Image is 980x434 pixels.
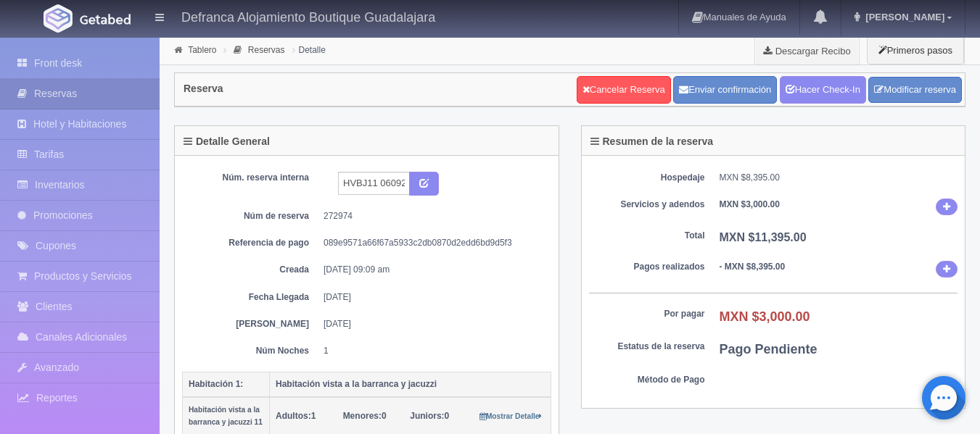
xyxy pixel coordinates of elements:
dt: Método de Pago [589,374,705,386]
h4: Resumen de la reserva [590,136,714,147]
dt: Núm. reserva interna [193,172,309,184]
dd: [DATE] [324,318,540,330]
a: Tablero [188,45,216,55]
span: 1 [276,411,316,421]
img: Getabed [44,4,73,33]
dt: Núm Noches [193,345,309,357]
strong: Juniors: [410,411,444,421]
a: Hacer Check-In [780,76,866,104]
h4: Detalle General [184,136,270,147]
dt: Total [589,230,705,242]
span: [PERSON_NAME] [862,12,944,22]
span: 0 [343,411,387,421]
strong: Menores: [343,411,382,421]
dd: [DATE] 09:09 am [324,264,540,276]
img: Getabed [80,14,131,25]
b: - MXN $8,395.00 [720,262,786,272]
dt: Pagos realizados [589,261,705,273]
dt: Creada [193,264,309,276]
dt: Servicios y adendos [589,199,705,211]
button: Primeros pasos [867,36,964,64]
h4: Defranca Alojamiento Boutique Guadalajara [181,7,435,25]
small: Mostrar Detalle [479,412,543,420]
dt: Por pagar [589,308,705,320]
dd: 272974 [324,210,540,222]
strong: Adultos: [276,411,311,421]
dd: 1 [324,345,540,357]
a: Modificar reserva [868,77,962,104]
a: Mostrar Detalle [479,411,543,421]
b: Pago Pendiente [720,342,818,356]
b: Habitación 1: [189,379,243,389]
b: MXN $11,395.00 [720,231,807,243]
a: Cancelar Reserva [577,76,671,104]
b: MXN $3,000.00 [720,199,780,209]
dt: Estatus de la reserva [589,341,705,353]
li: Detalle [289,43,329,57]
dt: Fecha Llegada [193,291,309,304]
h4: Reserva [184,83,223,94]
dd: MXN $8,395.00 [720,172,958,184]
span: 0 [410,411,449,421]
th: Habitación vista a la barranca y jacuzzi [270,372,551,397]
b: MXN $3,000.00 [720,309,810,324]
a: Reservas [248,45,285,55]
small: Habitación vista a la barranca y jacuzzi 11 [189,406,263,426]
dt: Hospedaje [589,172,705,184]
dt: Núm de reserva [193,210,309,222]
dt: [PERSON_NAME] [193,318,309,330]
button: Enviar confirmación [673,76,777,104]
dd: 089e9571a66f67a5933c2db0870d2edd6bd9d5f3 [324,237,540,249]
dt: Referencia de pago [193,237,309,249]
dd: [DATE] [324,291,540,304]
a: Descargar Recibo [755,36,859,65]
